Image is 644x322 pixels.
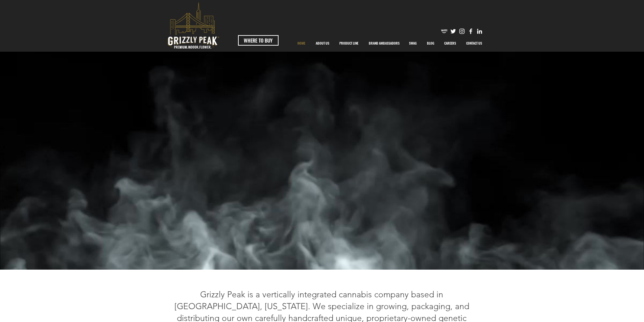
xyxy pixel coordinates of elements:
a: HOME [292,35,311,52]
a: WHERE TO BUY [238,35,279,46]
svg: premium-indoor-flower [168,2,219,49]
p: SWAG [406,35,420,52]
a: PRODUCT LINE [334,35,364,52]
img: Facebook [467,28,474,35]
img: weedmaps [441,28,448,35]
a: BLOG [422,35,439,52]
a: CAREERS [439,35,461,52]
div: Your Video Title Video Player [125,52,512,270]
p: CAREERS [441,35,459,52]
a: ABOUT US [311,35,334,52]
span: WHERE TO BUY [244,37,272,44]
p: BRAND AMBASSADORS [365,35,403,52]
p: CONTACT US [463,35,485,52]
p: BLOG [424,35,438,52]
ul: Social Bar [441,28,483,35]
img: Instagram [458,28,466,35]
p: ABOUT US [312,35,333,52]
nav: Site [292,35,487,52]
a: SWAG [404,35,422,52]
img: Likedin [476,28,483,35]
img: Twitter [450,28,457,35]
a: CONTACT US [461,35,487,52]
p: PRODUCT LINE [336,35,362,52]
p: HOME [294,35,309,52]
div: BRAND AMBASSADORS [364,35,404,52]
